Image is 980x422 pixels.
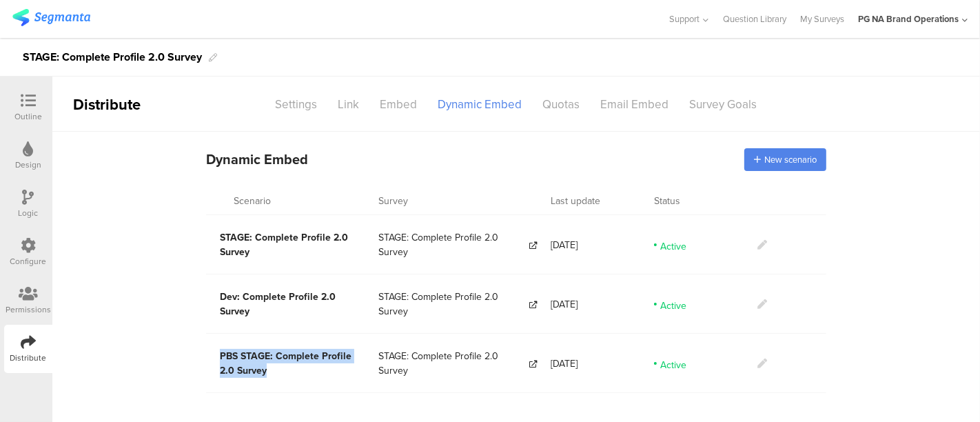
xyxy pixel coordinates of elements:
[220,290,336,319] span: Dev: Complete Profile 2.0 Survey
[378,349,537,378] a: STAGE: Complete Profile 2.0 Survey
[670,12,700,26] span: Support
[764,153,817,166] span: New scenario
[234,194,271,208] span: Scenario
[15,159,41,171] div: Design
[660,239,686,250] span: Active
[378,349,527,378] span: STAGE: Complete Profile 2.0 Survey
[14,110,42,123] div: Outline
[378,290,527,319] span: STAGE: Complete Profile 2.0 Survey
[10,352,47,364] div: Distribute
[220,349,351,378] span: PBS STAGE: Complete Profile 2.0 Survey
[52,93,211,116] div: Distribute
[328,92,370,117] div: Link
[660,299,686,310] span: Active
[12,9,90,26] img: segmanta logo
[378,230,537,259] a: STAGE: Complete Profile 2.0 Survey
[858,12,959,26] div: PG NA Brand Operations
[265,92,328,117] div: Settings
[428,92,533,117] div: Dynamic Embed
[378,230,527,259] span: STAGE: Complete Profile 2.0 Survey
[533,92,591,117] div: Quotas
[206,149,308,170] span: Dynamic Embed
[220,230,348,259] span: STAGE: Complete Profile 2.0 Survey
[551,297,578,312] span: [DATE]
[660,358,686,369] span: Active
[654,194,680,208] span: Status
[378,194,408,208] span: Survey
[19,207,39,219] div: Logic
[10,255,47,268] div: Configure
[23,46,202,68] div: STAGE: Complete Profile 2.0 Survey
[378,290,537,319] a: STAGE: Complete Profile 2.0 Survey
[551,356,578,371] span: [DATE]
[551,194,600,208] span: Last update
[6,303,51,316] div: Permissions
[370,92,428,117] div: Embed
[551,238,578,252] span: [DATE]
[680,92,768,117] div: Survey Goals
[591,92,680,117] div: Email Embed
